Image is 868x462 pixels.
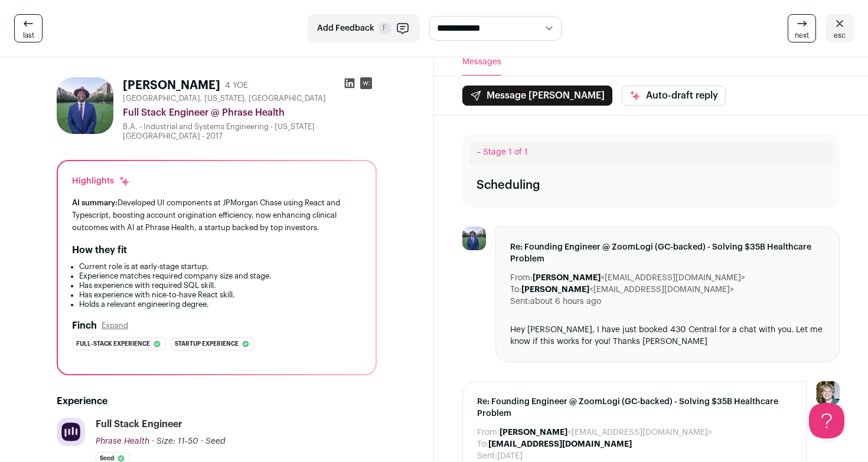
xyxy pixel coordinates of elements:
img: 7e25117be5184d8ed08773f1b91108e26726ddfe03ef4ef0fa54f8e04c65dd02.png [57,418,84,445]
a: last [14,14,43,42]
span: AI summary: [72,199,118,207]
span: Full-stack experience [76,338,150,350]
span: F [379,22,391,34]
span: [GEOGRAPHIC_DATA], [US_STATE], [GEOGRAPHIC_DATA] [123,94,326,103]
div: Scheduling [477,177,540,194]
button: Expand [102,321,128,330]
span: last [23,31,34,40]
span: Startup experience [175,338,239,350]
li: Current role is at early-stage startup. [79,262,361,271]
span: – [477,148,481,156]
b: [PERSON_NAME] [533,274,601,282]
h2: How they fit [72,243,127,257]
button: Add Feedback F [307,14,420,42]
iframe: Help Scout Beacon - Open [809,403,844,438]
div: Full Stack Engineer @ Phrase Health [123,106,377,120]
a: next [788,14,816,42]
img: ed5136ce4b7ae9639d104e6e48bc911ba168dfc1633b9bb9fb988d2390d48d2e.jpg [57,77,113,134]
li: Has experience with nice-to-have React skill. [79,290,361,300]
span: Seed [205,437,226,445]
div: Highlights [72,175,130,187]
dd: <[EMAIL_ADDRESS][DOMAIN_NAME]> [500,427,712,438]
span: esc [834,31,846,40]
dt: Sent: [510,296,530,307]
a: esc [825,14,854,42]
button: Message [PERSON_NAME] [462,86,612,106]
dt: To: [510,284,521,296]
span: next [795,31,809,40]
div: Full Stack Engineer [96,418,182,431]
span: · [201,435,203,447]
button: Messages [462,49,501,76]
li: Has experience with required SQL skill. [79,281,361,290]
dt: From: [477,427,500,438]
div: B.A. - Industrial and Systems Engineering - [US_STATE][GEOGRAPHIC_DATA] - 2017 [123,122,377,141]
dt: To: [477,438,488,450]
span: Phrase Health [96,437,149,445]
h2: Finch [72,319,97,333]
button: Auto-draft reply [622,86,726,106]
div: Developed UI components at JPMorgan Chase using React and Typescript, boosting account originatio... [72,196,361,234]
span: · Size: 11-50 [152,437,198,445]
div: 4 YOE [225,80,248,91]
b: [PERSON_NAME] [500,428,567,437]
dt: Sent: [477,450,497,462]
dd: [DATE] [497,450,523,462]
li: Experience matches required company size and stage. [79,271,361,281]
span: Stage 1 of 1 [483,148,528,156]
span: Re: Founding Engineer @ ZoomLogi (GC-backed) - Solving $35B Healthcare Problem [477,396,792,420]
span: Re: Founding Engineer @ ZoomLogi (GC-backed) - Solving $35B Healthcare Problem [510,241,825,265]
h1: [PERSON_NAME] [123,77,220,94]
dt: From: [510,272,533,284]
div: Hey [PERSON_NAME], I have just booked 430 Central for a chat with you. Let me know if this works ... [510,324,825,348]
b: [EMAIL_ADDRESS][DOMAIN_NAME] [488,440,632,448]
dd: about 6 hours ago [530,296,601,307]
span: Add Feedback [317,22,374,34]
li: Holds a relevant engineering degree. [79,300,361,309]
img: ed5136ce4b7ae9639d104e6e48bc911ba168dfc1633b9bb9fb988d2390d48d2e.jpg [462,227,486,250]
dd: <[EMAIL_ADDRESS][DOMAIN_NAME]> [521,284,734,296]
b: [PERSON_NAME] [521,286,589,294]
dd: <[EMAIL_ADDRESS][DOMAIN_NAME]> [533,272,745,284]
img: 6494470-medium_jpg [816,381,840,405]
h2: Experience [57,394,377,408]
